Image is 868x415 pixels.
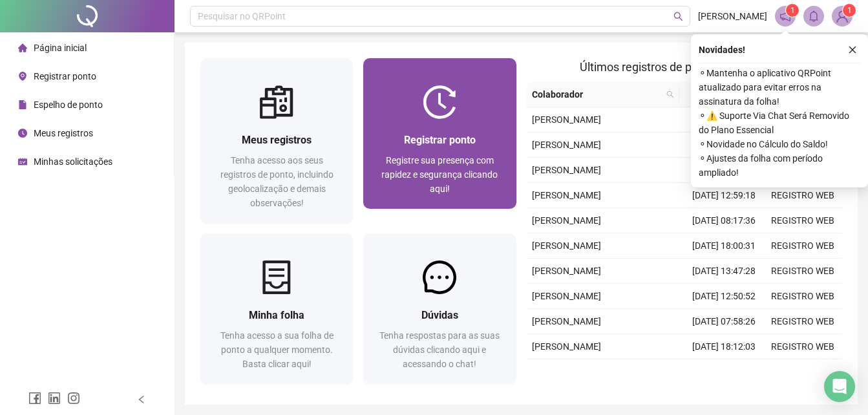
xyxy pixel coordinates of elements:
[18,72,27,81] span: environment
[684,107,763,133] td: [DATE] 07:58:33
[699,66,860,109] span: ⚬ Mantenha o aplicativo QRPoint atualizado para evitar erros na assinatura da folha!
[684,259,763,284] td: [DATE] 13:47:28
[848,45,857,54] span: close
[67,392,80,405] span: instagram
[684,208,763,233] td: [DATE] 08:17:36
[363,233,516,384] a: DúvidasTenha respostas para as suas dúvidas clicando aqui e acessando o chat!
[763,208,842,233] td: REGISTRO WEB
[808,10,820,22] span: bell
[404,134,476,146] span: Registrar ponto
[666,90,674,98] span: search
[18,43,27,52] span: home
[34,43,87,53] span: Página inicial
[18,100,27,109] span: file
[832,6,852,26] img: 90196
[363,58,516,209] a: Registrar pontoRegistre sua presença com rapidez e segurança clicando aqui!
[790,6,795,15] span: 1
[532,215,601,226] span: [PERSON_NAME]
[684,309,763,334] td: [DATE] 07:58:26
[532,114,601,125] span: [PERSON_NAME]
[684,87,740,101] span: Data/Hora
[679,82,756,107] th: Data/Hora
[763,309,842,334] td: REGISTRO WEB
[763,259,842,284] td: REGISTRO WEB
[249,309,304,321] span: Minha folha
[200,233,353,384] a: Minha folhaTenha acesso a sua folha de ponto a qualquer momento. Basta clicar aqui!
[786,4,799,17] sup: 1
[684,158,763,183] td: [DATE] 13:56:50
[699,43,745,57] span: Novidades !
[699,151,860,180] span: ⚬ Ajustes da folha com período ampliado!
[34,71,96,81] span: Registrar ponto
[763,334,842,359] td: REGISTRO WEB
[532,240,601,251] span: [PERSON_NAME]
[532,140,601,150] span: [PERSON_NAME]
[673,12,683,21] span: search
[684,284,763,309] td: [DATE] 12:50:52
[699,137,860,151] span: ⚬ Novidade no Cálculo do Saldo!
[532,87,662,101] span: Colaborador
[684,334,763,359] td: [DATE] 18:12:03
[532,190,601,200] span: [PERSON_NAME]
[779,10,791,22] span: notification
[220,330,333,369] span: Tenha acesso a sua folha de ponto a qualquer momento. Basta clicar aqui!
[34,156,112,167] span: Minhas solicitações
[699,109,860,137] span: ⚬ ⚠️ Suporte Via Chat Será Removido do Plano Essencial
[684,233,763,259] td: [DATE] 18:00:31
[34,100,103,110] span: Espelho de ponto
[763,183,842,208] td: REGISTRO WEB
[220,155,333,208] span: Tenha acesso aos seus registros de ponto, incluindo geolocalização e demais observações!
[763,284,842,309] td: REGISTRO WEB
[580,60,789,74] span: Últimos registros de ponto sincronizados
[684,133,763,158] td: [DATE] 18:00:39
[242,134,312,146] span: Meus registros
[684,359,763,385] td: [DATE] 13:48:19
[532,266,601,276] span: [PERSON_NAME]
[698,9,767,23] span: [PERSON_NAME]
[18,157,27,166] span: schedule
[18,129,27,138] span: clock-circle
[381,155,498,194] span: Registre sua presença com rapidez e segurança clicando aqui!
[684,183,763,208] td: [DATE] 12:59:18
[763,233,842,259] td: REGISTRO WEB
[28,392,41,405] span: facebook
[34,128,93,138] span: Meus registros
[532,316,601,326] span: [PERSON_NAME]
[532,291,601,301] span: [PERSON_NAME]
[763,359,842,385] td: REGISTRO WEB
[664,85,677,104] span: search
[843,4,856,17] sup: Atualize o seu contato no menu Meus Dados
[137,395,146,404] span: left
[48,392,61,405] span: linkedin
[532,341,601,352] span: [PERSON_NAME]
[200,58,353,223] a: Meus registrosTenha acesso aos seus registros de ponto, incluindo geolocalização e demais observa...
[824,371,855,402] div: Open Intercom Messenger
[421,309,458,321] span: Dúvidas
[532,165,601,175] span: [PERSON_NAME]
[847,6,852,15] span: 1
[379,330,500,369] span: Tenha respostas para as suas dúvidas clicando aqui e acessando o chat!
